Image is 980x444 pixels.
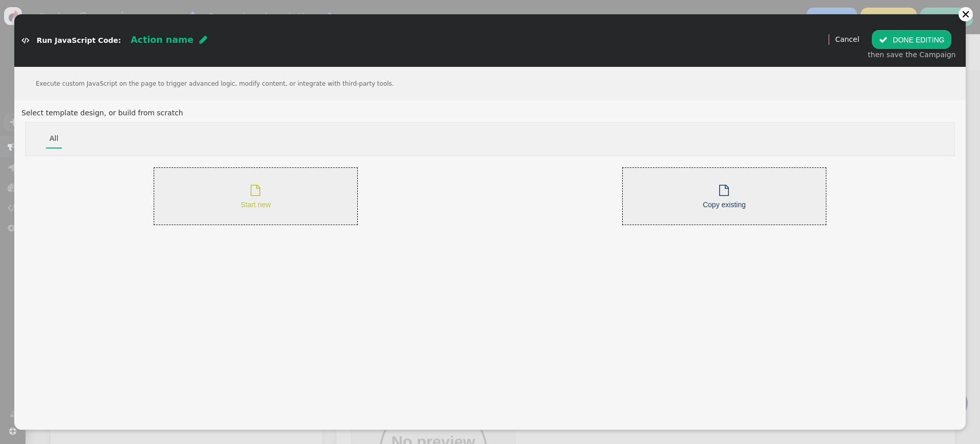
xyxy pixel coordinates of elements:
span: Action name [131,35,193,45]
span: Run JavaScript Code: [37,36,121,44]
span:  [879,36,888,44]
div: Execute custom JavaScript on the page to trigger advanced logic, modify content, or integrate wit... [14,67,966,101]
div: then save the Campaign [868,50,955,60]
div: Start new [240,182,271,210]
button: DONE EDITING [872,30,951,48]
span: Copy existing [703,201,746,209]
span:  [200,35,207,44]
a: Cancel [835,35,859,43]
span:  [719,185,729,196]
span:  [251,185,260,196]
span:  [21,37,29,44]
li: All [46,130,62,149]
div: Select template design, or build from scratch [21,108,959,118]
